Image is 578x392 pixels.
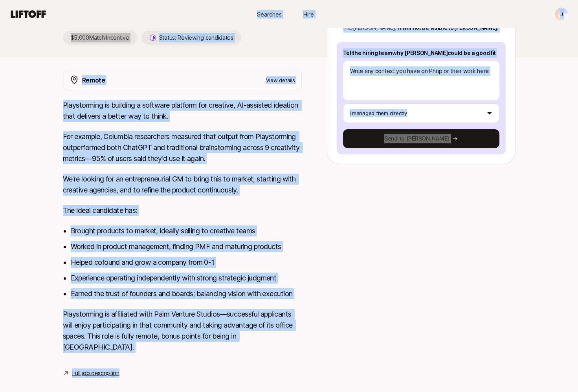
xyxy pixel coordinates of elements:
span: Hire [303,10,314,18]
li: Experience operating independently with strong strategic judgment [71,273,302,284]
p: Status: [159,33,233,42]
li: Helped cofound and grow a company from 0-1 [71,257,302,268]
p: Playstorming is building a software platform for creative, AI-assisted ideation that delivers a b... [63,100,302,122]
p: Remote [82,75,105,85]
button: Send to [PERSON_NAME] [343,129,499,148]
p: We're looking for an entrepreneurial GM to bring this to market, starting with creative agencies,... [63,174,302,196]
li: Earned the trust of founders and boards; balancing vision with execution [71,288,302,299]
p: J [560,9,563,19]
li: Worked in product management, finding PMF and maturing products [71,241,302,252]
a: Hire [289,7,328,22]
p: Playstorming is affiliated with Palm Venture Studios—successful applicants will enjoy participati... [63,309,302,353]
li: Brought products to market, ideally selling to creative teams [71,225,302,236]
button: J [554,7,569,21]
p: View details [266,76,295,84]
a: Searches [250,7,289,22]
p: $5,000 Match Incentive [63,31,137,45]
p: The ideal candidate has: [63,205,302,216]
p: For example, Columbia researchers measured that output from Playstorming outperformed both ChatGP... [63,131,302,164]
p: Tell the hiring team why [PERSON_NAME] could be a good fit [343,48,499,58]
a: Full job description [72,368,119,378]
span: Searches [257,10,282,18]
span: Reviewing candidates [178,34,233,41]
